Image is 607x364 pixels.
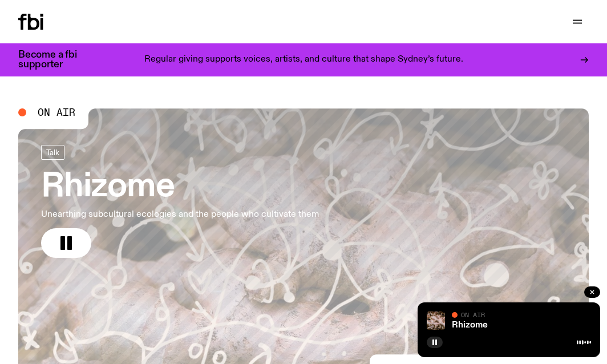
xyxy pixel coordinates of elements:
[461,311,485,318] span: On Air
[41,145,319,258] a: RhizomeUnearthing subcultural ecologies and the people who cultivate them
[38,107,75,118] span: On Air
[144,55,463,65] p: Regular giving supports voices, artists, and culture that shape Sydney’s future.
[452,321,488,330] a: Rhizome
[41,145,64,160] a: Talk
[18,50,91,70] h3: Become a fbi supporter
[41,208,319,221] p: Unearthing subcultural ecologies and the people who cultivate them
[46,148,59,156] span: Talk
[427,312,445,330] img: A close up picture of a bunch of ginger roots. Yellow squiggles with arrows, hearts and dots are ...
[41,171,319,203] h3: Rhizome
